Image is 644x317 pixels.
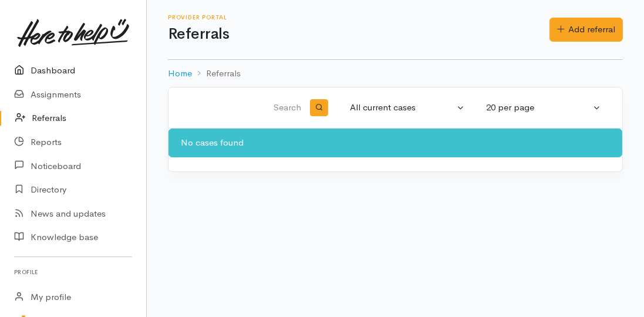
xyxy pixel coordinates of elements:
h6: Profile [14,264,132,280]
a: Add referral [549,18,623,42]
button: 20 per page [479,96,608,119]
button: All current cases [343,96,472,119]
div: All current cases [350,101,454,114]
a: Home [168,67,192,80]
div: 20 per page [486,101,591,114]
div: No cases found [168,129,622,157]
h6: Provider Portal [168,14,549,21]
nav: breadcrumb [168,60,623,87]
li: Referrals [192,67,241,80]
input: Search [183,94,304,122]
h1: Referrals [168,26,549,43]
